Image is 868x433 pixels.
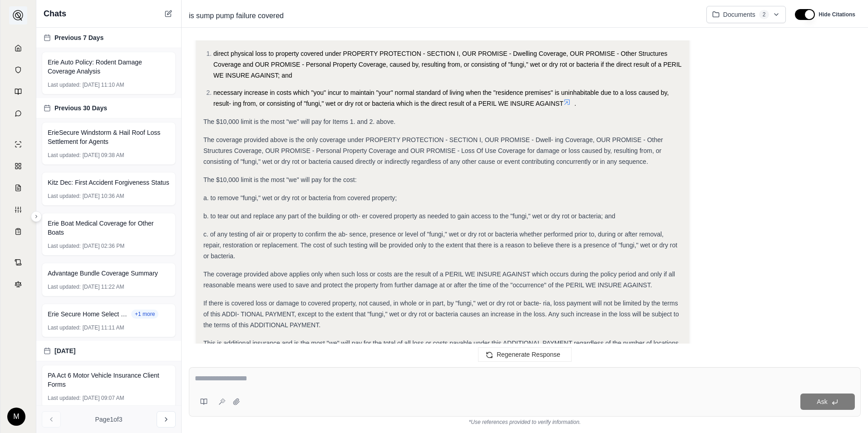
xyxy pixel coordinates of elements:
[2,82,34,102] a: Prompt Library
[48,58,170,76] span: Erie Auto Policy: Rodent Damage Coverage Analysis
[203,212,615,220] span: b. to tear out and replace any part of the building or oth- er covered property as needed to gain...
[54,103,107,113] span: Previous 30 Days
[817,398,827,405] span: Ask
[185,9,287,23] span: is sump pump failure covered
[2,252,34,272] a: Contract Analysis
[44,7,66,20] span: Chats
[213,50,681,79] span: direct physical loss to property covered under PROPERTY PROTECTION - SECTION I, OUR PROMISE - Dwe...
[2,221,34,241] a: Coverage Table
[48,219,170,237] span: Erie Boat Medical Coverage for Other Boats
[54,346,75,355] span: [DATE]
[48,152,81,159] span: Last updated:
[203,340,679,358] span: This is additional insurance and is the most "we" will pay for the total of all loss or costs pay...
[203,176,357,183] span: The $10,000 limit is the most "we" will pay for the cost:
[203,271,675,289] span: The coverage provided above applies only when such loss or costs are the result of a PERIL WE INS...
[48,192,81,200] span: Last updated:
[213,89,669,107] span: necessary increase in costs which "you" incur to maintain "your" normal standard of living when t...
[189,417,861,426] div: *Use references provided to verify information.
[2,200,34,220] a: Custom Report
[83,242,124,250] span: [DATE] 02:36 PM
[83,81,124,89] span: [DATE] 11:10 AM
[48,242,81,250] span: Last updated:
[819,11,855,18] span: Hide Citations
[48,394,81,402] span: Last updated:
[83,394,124,402] span: [DATE] 09:07 AM
[203,231,677,260] span: c. of any testing of air or property to confirm the ab- sence, presence or level of "fungi," wet ...
[48,178,169,187] span: Kitz Dec: First Accident Forgiveness Status
[9,6,27,25] button: Expand sidebar
[48,371,170,389] span: PA Act 6 Motor Vehicle Insurance Client Forms
[2,274,34,294] a: Legal Search Engine
[759,10,769,19] span: 2
[163,8,174,19] button: New Chat
[83,324,124,331] span: [DATE] 11:11 AM
[723,10,755,19] span: Documents
[48,283,81,290] span: Last updated:
[31,211,42,222] button: Expand sidebar
[131,310,158,319] button: +1 more
[203,300,679,329] span: If there is covered loss or damage to covered property, not caused, in whole or in part, by "fung...
[203,194,397,202] span: a. to remove "fungi," wet or dry rot or bacteria from covered property;
[48,81,81,89] span: Last updated:
[2,38,34,58] a: Home
[2,134,34,154] a: Single Policy
[2,60,34,80] a: Documents Vault
[574,100,576,107] span: .
[48,128,170,146] span: ErieSecure Windstorm & Hail Roof Loss Settlement for Agents
[83,283,124,290] span: [DATE] 11:22 AM
[48,324,81,331] span: Last updated:
[13,10,24,21] img: Expand sidebar
[54,33,104,42] span: Previous 7 Days
[800,394,855,410] button: Ask
[497,351,560,358] span: Regenerate Response
[83,192,124,200] span: [DATE] 10:36 AM
[2,156,34,176] a: Policy Comparisons
[83,152,124,159] span: [DATE] 09:38 AM
[203,118,395,125] span: The $10,000 limit is the most "we" will pay for Items 1. and 2. above.
[2,178,34,198] a: Claim Coverage
[706,6,786,23] button: Documents2
[478,347,572,362] button: Regenerate Response
[2,103,34,123] a: Chat
[203,136,663,165] span: The coverage provided above is the only coverage under PROPERTY PROTECTION - SECTION I, OUR PROMI...
[185,9,699,23] div: Edit Title
[7,408,25,426] div: M
[48,310,129,319] span: Erie Secure Home Select Bundle with sewer or drain.pdf
[95,415,123,424] span: Page 1 of 3
[48,269,158,278] span: Advantage Bundle Coverage Summary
